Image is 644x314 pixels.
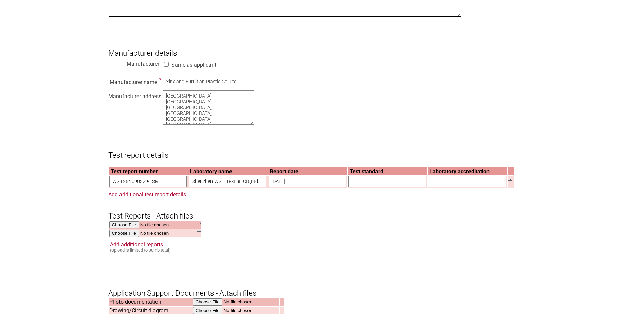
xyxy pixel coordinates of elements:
[171,62,218,68] label: Same as applicant:
[108,139,536,159] h3: Test report details
[197,231,201,235] img: Remove
[108,200,536,220] h3: Test Reports - Attach files
[188,167,268,175] th: Laboratory name
[268,167,347,175] th: Report date
[108,37,536,58] h3: Manufacturer details
[108,277,536,298] h3: Application Support Documents - Attach files
[108,59,159,66] div: Manufacturer
[110,248,170,253] small: (Upload is limited to 30mb total)
[197,223,201,227] img: Remove
[508,179,512,184] img: Remove
[428,167,507,175] th: Laboratory accreditation
[108,77,159,84] div: Manufacturer name
[108,191,186,198] a: Add additional test report details
[109,167,188,175] th: Test report number
[110,241,163,248] a: Add additional reports
[348,167,427,175] th: Test standard
[109,298,192,306] td: Photo documentation
[159,78,161,83] span: This is the name of the manufacturer of the electrical product to be approved.
[108,91,159,98] div: Manufacturer address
